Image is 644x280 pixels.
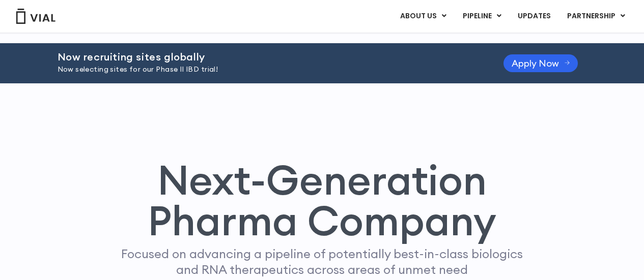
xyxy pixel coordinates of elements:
[117,246,527,277] p: Focused on advancing a pipeline of potentially best-in-class biologics and RNA therapeutics acros...
[512,59,559,67] span: Apply Now
[15,9,56,24] img: Vial Logo
[510,8,558,25] a: UPDATES
[503,54,578,72] a: Apply Now
[58,51,478,63] h2: Now recruiting sites globally
[392,8,454,25] a: ABOUT USMenu Toggle
[102,160,543,241] h1: Next-Generation Pharma Company
[559,8,633,25] a: PARTNERSHIPMenu Toggle
[58,64,478,75] p: Now selecting sites for our Phase II IBD trial!
[455,8,509,25] a: PIPELINEMenu Toggle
